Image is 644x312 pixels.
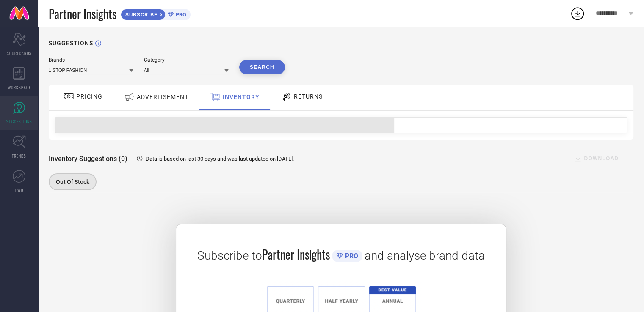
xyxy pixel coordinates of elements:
[15,187,23,193] span: FWD
[174,11,186,18] span: PRO
[239,60,285,74] button: Search
[7,50,32,56] span: SCORECARDS
[223,93,260,100] span: INVENTORY
[343,252,358,260] span: PRO
[137,93,188,100] span: ADVERTISEMENT
[365,249,485,263] span: and analyse brand data
[76,93,102,100] span: PRICING
[146,156,294,162] span: Data is based on last 30 days and was last updated on [DATE] .
[197,249,262,263] span: Subscribe to
[294,93,323,100] span: RETURNS
[8,84,31,90] span: WORKSPACE
[121,11,160,18] span: SUBSCRIBE
[121,7,191,20] a: SUBSCRIBEPRO
[144,57,229,63] div: Category
[49,40,93,47] h1: SUGGESTIONS
[6,118,32,125] span: SUGGESTIONS
[49,5,116,22] span: Partner Insights
[570,6,585,21] div: Open download list
[262,246,330,263] span: Partner Insights
[56,178,89,185] span: Out Of Stock
[12,153,26,159] span: TRENDS
[49,57,133,63] div: Brands
[49,155,127,163] span: Inventory Suggestions (0)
